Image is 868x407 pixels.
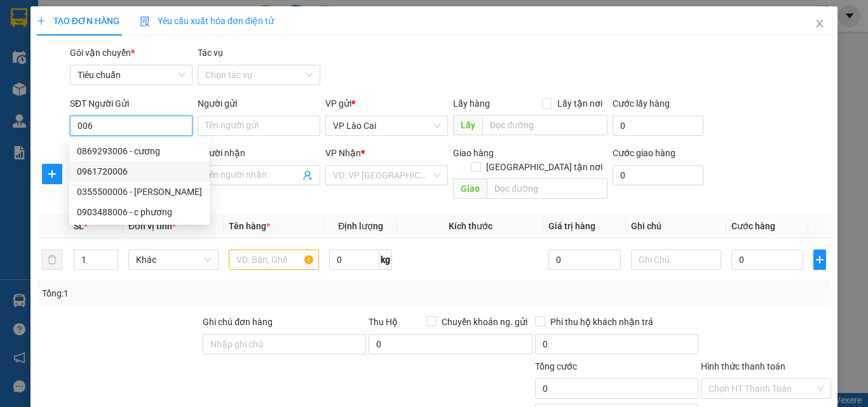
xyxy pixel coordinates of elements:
[70,97,193,110] div: SĐT Người Gửi
[815,18,825,29] span: close
[6,48,128,70] strong: 024 3236 3236 -
[13,6,119,34] strong: Công ty TNHH Phúc Xuyên
[813,250,826,270] button: plus
[369,317,398,327] span: Thu Hộ
[552,97,607,110] span: Lấy tận nơi
[42,250,62,270] button: delete
[802,6,837,42] button: Close
[701,361,785,371] label: Hình thức thanh toán
[70,48,135,58] span: Gói vận chuyển
[69,182,210,202] div: 0355500006 - anh dũng
[6,37,128,82] span: Gửi hàng [GEOGRAPHIC_DATA]: Hotline:
[198,48,223,58] label: Tác vụ
[613,165,703,185] input: Cước giao hàng
[453,115,482,135] span: Lấy
[437,315,532,329] span: Chuyển khoản ng. gửi
[140,17,150,27] img: icon
[42,286,336,300] div: Tổng: 1
[140,16,274,26] span: Yêu cầu xuất hóa đơn điện tử
[69,141,210,161] div: 0869293006 - cương
[548,250,620,270] input: 0
[42,164,62,184] button: plus
[69,202,210,222] div: 0903488006 - c phương
[302,170,313,180] span: user-add
[43,169,62,179] span: plus
[229,221,270,231] span: Tên hàng
[814,255,825,265] span: plus
[325,148,361,158] span: VP Nhận
[37,17,46,25] span: plus
[487,178,607,199] input: Dọc đường
[77,185,202,199] div: 0355500006 - [PERSON_NAME]
[453,148,494,158] span: Giao hàng
[27,60,127,82] strong: 0888 827 827 - 0848 827 827
[74,221,84,231] span: SL
[626,214,726,239] th: Ghi chú
[136,250,211,269] span: Khác
[453,98,490,109] span: Lấy hàng
[128,221,176,231] span: Đơn vị tính
[203,334,366,354] input: Ghi chú đơn hàng
[78,65,185,84] span: Tiêu chuẩn
[631,250,721,270] input: Ghi Chú
[37,16,119,26] span: TẠO ĐƠN HÀNG
[229,250,319,270] input: VD: Bàn, Ghế
[11,85,122,119] span: Gửi hàng Hạ Long: Hotline:
[198,97,320,110] div: Người gửi
[731,221,775,231] span: Cước hàng
[69,161,210,182] div: 0961720006
[333,116,440,135] span: VP Lào Cai
[481,160,607,174] span: [GEOGRAPHIC_DATA] tận nơi
[325,97,448,110] div: VP gửi
[203,317,273,327] label: Ghi chú đơn hàng
[482,115,607,135] input: Dọc đường
[613,116,703,136] input: Cước lấy hàng
[548,221,595,231] span: Giá trị hàng
[338,221,383,231] span: Định lượng
[77,144,202,158] div: 0869293006 - cương
[613,148,675,158] label: Cước giao hàng
[77,164,202,178] div: 0961720006
[613,98,670,109] label: Cước lấy hàng
[77,205,202,219] div: 0903488006 - c phương
[379,250,392,270] span: kg
[449,221,492,231] span: Kích thước
[198,146,320,160] div: Người nhận
[545,315,658,329] span: Phí thu hộ khách nhận trả
[535,361,577,371] span: Tổng cước
[453,178,487,199] span: Giao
